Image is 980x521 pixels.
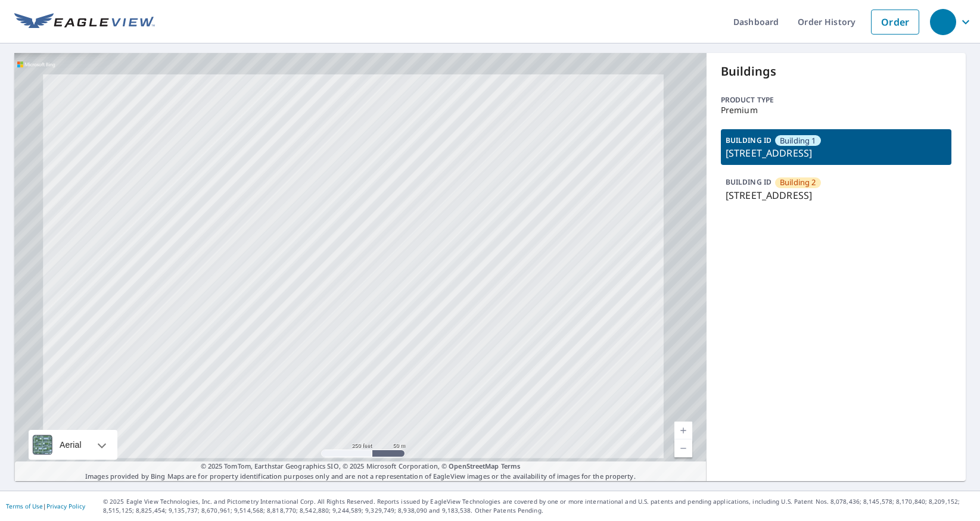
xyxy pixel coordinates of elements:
[721,63,951,80] p: Buildings
[726,188,947,202] p: [STREET_ADDRESS]
[674,422,692,439] a: Current Level 17, Zoom In
[721,105,951,115] p: Premium
[201,461,521,472] span: © 2025 TomTom, Earthstar Geographics SIO, © 2025 Microsoft Corporation, ©
[780,177,816,188] span: Building 2
[46,502,85,510] a: Privacy Policy
[501,461,521,470] a: Terms
[6,502,43,510] a: Terms of Use
[721,95,951,105] p: Product type
[726,177,771,187] p: BUILDING ID
[726,135,771,145] p: BUILDING ID
[14,461,707,481] p: Images provided by Bing Maps are for property identification purposes only and are not a represen...
[14,13,155,31] img: EV Logo
[674,439,692,457] a: Current Level 17, Zoom Out
[6,503,85,510] p: |
[726,146,947,160] p: [STREET_ADDRESS]
[871,10,919,35] a: Order
[103,497,974,515] p: © 2025 Eagle View Technologies, Inc. and Pictometry International Corp. All Rights Reserved. Repo...
[780,135,816,146] span: Building 1
[29,430,117,460] div: Aerial
[56,430,85,460] div: Aerial
[449,461,499,470] a: OpenStreetMap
